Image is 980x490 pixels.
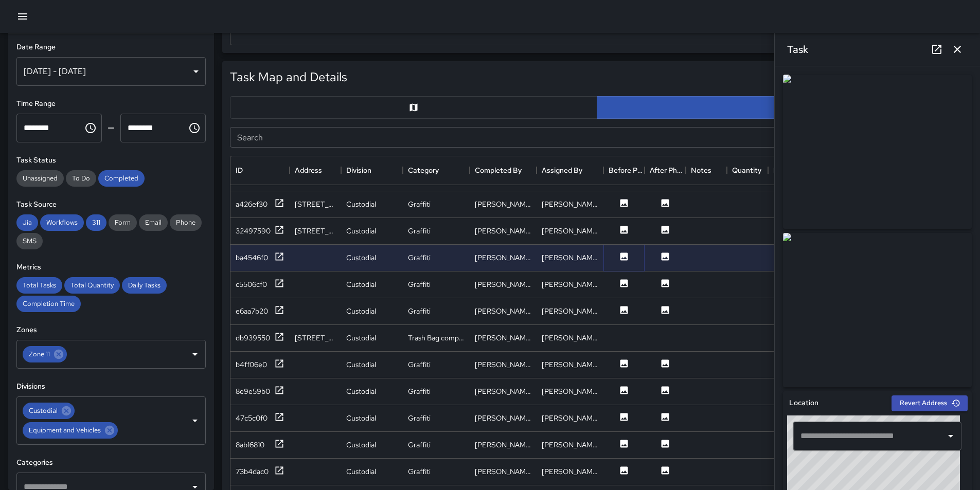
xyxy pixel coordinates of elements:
div: Peter Abihai [475,333,531,343]
div: Donald Mcintire [542,306,598,316]
h6: Date Range [16,42,206,53]
div: Completed By [470,156,537,185]
span: Workflows [40,218,84,227]
h6: Zones [16,324,206,336]
button: 8e9e59b0 [236,385,284,398]
div: Matthew Tapley [475,413,531,423]
button: Table [597,96,964,119]
span: Equipment and Vehicles [23,424,107,436]
div: Quantity [727,156,768,185]
div: Graffiti [408,466,431,477]
button: 73b4dac0 [236,465,284,478]
div: 1888 Kalākaua Ave #C-312 [295,226,336,236]
button: 32497590 [236,225,284,238]
span: Total Tasks [16,281,62,289]
div: Donald Mcintire [542,359,598,370]
div: Matthew Tapley [475,279,531,289]
div: Zone 11 [23,346,67,362]
button: Open [188,347,202,361]
button: c5506cf0 [236,278,284,291]
h6: Task Source [16,199,206,210]
div: Quantity [732,156,761,185]
div: Address [290,156,341,185]
span: Custodial [23,405,64,416]
span: Daily Tasks [122,281,167,289]
div: Christopher Coleon [475,252,531,263]
div: Completed By [475,156,522,185]
div: 8ab16810 [236,440,264,450]
div: Christopher Coleon [475,386,531,396]
div: After Photo [650,156,686,185]
span: Completed [98,174,145,183]
h6: Task Status [16,155,206,166]
div: Christopher Coleon [542,252,598,263]
span: Phone [170,218,202,227]
div: Jia [16,214,38,231]
div: After Photo [645,156,686,185]
div: Custodial [346,440,376,450]
div: Address [295,156,322,185]
div: Custodial [346,386,376,396]
button: db939550 [236,332,284,344]
div: Equipment and Vehicles [23,422,118,439]
div: Division [346,156,371,185]
div: Total Tasks [16,277,62,294]
div: 311 [86,214,106,231]
button: Choose time, selected time is 12:00 AM [80,118,101,138]
span: Unassigned [16,174,64,183]
div: Graffiti [408,252,431,263]
div: Form [109,214,137,231]
div: Donald Mcintire [542,440,598,450]
div: Custodial [346,466,376,477]
div: Category [408,156,439,185]
div: Trash Bag completed BLUE [408,333,465,343]
div: Christopher Coleon [542,199,598,209]
div: Notes [691,156,711,185]
div: b4ff06e0 [236,359,267,370]
div: Assigned By [537,156,603,185]
div: Graffiti [408,413,431,423]
div: Custodial [346,252,376,263]
button: Map [230,96,597,119]
div: Donald Mcintire [475,440,531,450]
div: Custodial [346,333,376,343]
button: e6aa7b20 [236,305,284,318]
div: Custodial [23,403,75,419]
span: Jia [16,218,38,227]
div: To Do [66,170,96,187]
div: Total Quantity [64,277,120,294]
div: Completed [98,170,145,187]
button: Choose time, selected time is 11:59 PM [184,118,205,138]
div: Matthew Tapley [542,279,598,289]
button: 8ab16810 [236,439,284,451]
span: Email [139,218,168,227]
svg: Map [408,102,419,113]
div: Graffiti [408,359,431,370]
div: a426ef30 [236,199,268,209]
div: SMS [16,233,43,249]
div: Before Photo [603,156,645,185]
div: Custodial [346,279,376,289]
button: 47c5c0f0 [236,412,284,425]
div: db939550 [236,333,270,343]
div: ID [230,156,290,185]
div: Christopher Coleon [475,226,531,236]
div: c5506cf0 [236,279,267,289]
div: Workflows [40,214,84,231]
div: Completion Time [16,296,81,312]
div: Daily Tasks [122,277,167,294]
button: Open [188,413,202,428]
div: Custodial [346,306,376,316]
div: Peter Abihai [542,333,598,343]
h6: Metrics [16,262,206,273]
div: Custodial [346,226,376,236]
div: ID [236,156,243,185]
button: b4ff06e0 [236,358,284,371]
div: Assigned By [542,156,582,185]
div: [DATE] - [DATE] [16,57,206,86]
div: e6aa7b20 [236,306,268,316]
span: SMS [16,237,43,245]
div: Category [403,156,470,185]
span: Total Quantity [64,281,120,289]
h5: Task Map and Details [230,69,347,85]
